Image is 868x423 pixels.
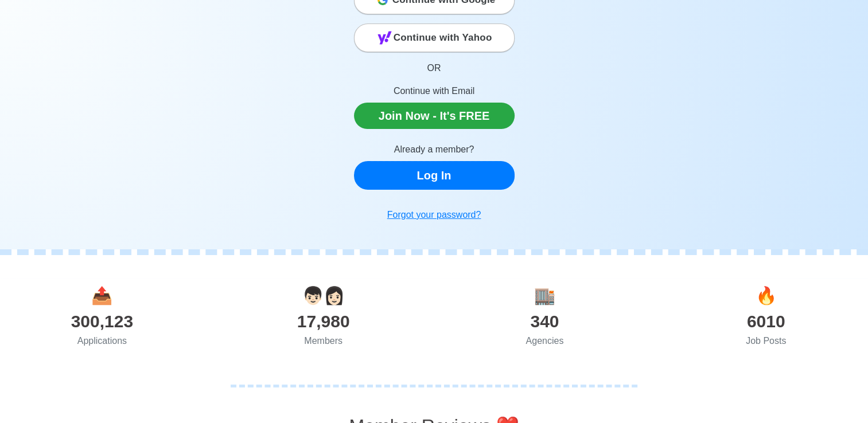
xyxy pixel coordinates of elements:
[434,334,656,348] div: Agencies
[354,203,515,226] a: Forgot your password?
[756,286,777,305] span: jobs
[91,286,112,305] span: applications
[354,161,515,190] a: Log In
[354,103,515,129] a: Join Now - It's FREE
[434,308,656,334] div: 340
[213,308,434,334] div: 17,980
[354,143,515,156] p: Already a member?
[354,84,515,98] p: Continue with Email
[534,286,555,305] span: agencies
[213,334,434,348] div: Members
[302,286,345,305] span: users
[354,23,515,52] button: Continue with Yahoo
[354,61,515,75] p: OR
[394,26,492,49] span: Continue with Yahoo
[387,210,481,220] u: Forgot your password?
